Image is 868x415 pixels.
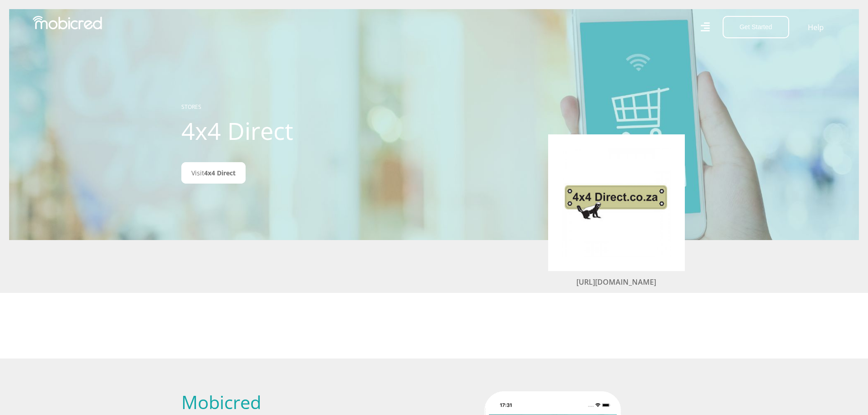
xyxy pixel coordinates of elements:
[181,162,246,184] a: Visit4x4 Direct
[807,21,824,33] a: Help
[181,117,384,145] h1: 4x4 Direct
[562,148,671,257] img: 4x4 Direct
[723,16,789,38] button: Get Started
[181,103,201,111] a: STORES
[33,16,102,30] img: Mobicred
[204,169,236,177] span: 4x4 Direct
[576,277,656,287] a: [URL][DOMAIN_NAME]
